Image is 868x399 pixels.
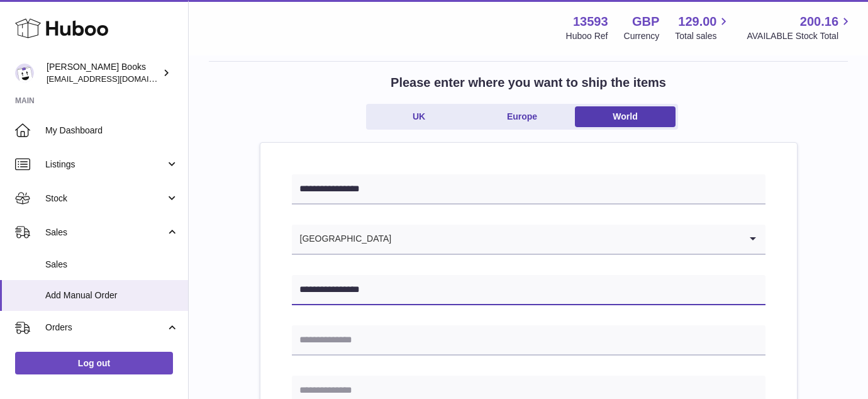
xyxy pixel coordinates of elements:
[675,30,731,42] span: Total sales
[573,13,608,30] strong: 13593
[45,322,165,334] span: Orders
[45,193,165,205] span: Stock
[45,289,179,301] span: Add Manual Order
[632,13,659,30] strong: GBP
[45,227,165,239] span: Sales
[575,106,676,127] a: World
[45,159,165,171] span: Listings
[45,259,179,271] span: Sales
[45,125,179,137] span: My Dashboard
[15,64,34,82] img: info@troybooks.co.uk
[678,13,716,30] span: 129.00
[15,352,173,374] a: Log out
[747,13,853,42] a: 200.16 AVAILABLE Stock Total
[392,225,740,254] input: Search for option
[800,13,838,30] span: 200.16
[675,13,731,42] a: 129.00 Total sales
[47,74,185,84] span: [EMAIL_ADDRESS][DOMAIN_NAME]
[292,225,392,254] span: [GEOGRAPHIC_DATA]
[391,74,666,91] h2: Please enter where you want to ship the items
[566,30,608,42] div: Huboo Ref
[472,106,572,127] a: Europe
[624,30,660,42] div: Currency
[47,61,160,85] div: [PERSON_NAME] Books
[369,106,469,127] a: UK
[747,30,853,42] span: AVAILABLE Stock Total
[292,225,765,255] div: Search for option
